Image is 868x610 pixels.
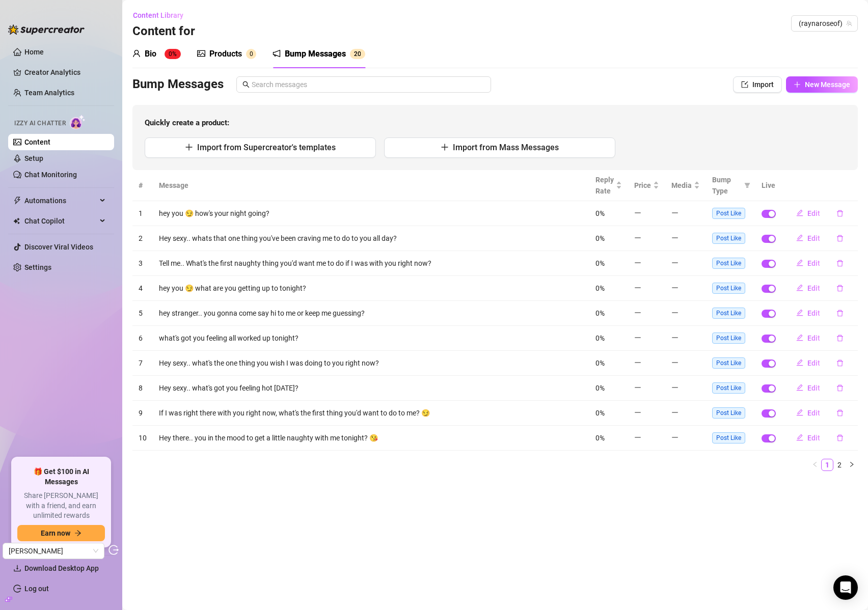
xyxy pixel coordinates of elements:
button: delete [828,305,852,321]
span: edit [796,434,803,441]
li: Next Page [846,459,858,471]
span: delete [836,260,844,267]
th: Price [628,170,665,201]
span: Post Like [712,332,745,344]
button: New Message [786,76,858,93]
button: Import from Mass Messages [384,137,615,158]
td: Hey there.. you in the mood to get a little naughty with me tonight? 😘 [153,426,589,451]
td: Tell me.. What's the first naughty thing you'd want me to do if I was with you right now? [153,251,589,276]
span: Post Like [712,382,745,394]
button: delete [828,230,852,246]
td: hey you 😏 what are you getting up to tonight? [153,276,589,301]
td: what's got you feeling all worked up tonight? [153,326,589,351]
span: Edit [807,259,820,267]
td: Hey sexy.. what's the one thing you wish I was doing to you right now? [153,351,589,376]
a: 1 [822,459,833,470]
button: delete [828,330,852,346]
span: right [849,461,855,467]
span: user [132,49,141,58]
span: edit [796,359,803,366]
span: Edit [807,234,820,242]
img: Chat Copilot [13,217,20,225]
div: Products [209,48,242,60]
button: Edit [788,230,828,246]
span: delete [836,310,844,317]
div: Open Intercom Messenger [833,575,858,600]
span: minus [634,409,641,416]
button: Edit [788,205,828,221]
td: 5 [132,301,153,326]
span: minus [634,309,641,316]
span: Edit [807,359,820,367]
span: minus [634,359,641,366]
a: Discover Viral Videos [24,243,93,251]
span: delete [836,409,844,417]
sup: 0% [165,49,181,59]
span: minus [634,234,641,241]
h3: Content for ️ [132,23,195,40]
span: Bump Type [712,174,740,197]
span: minus [671,359,679,366]
span: thunderbolt [13,197,21,205]
span: minus [671,284,679,291]
button: Edit [788,355,828,371]
a: Setup [24,154,43,162]
span: Download Desktop App [24,564,99,572]
span: minus [671,259,679,266]
span: minus [634,209,641,216]
th: Live [755,170,782,201]
button: Edit [788,380,828,396]
th: Media [665,170,706,201]
span: delete [836,285,844,292]
button: right [846,459,858,471]
span: edit [796,384,803,391]
span: 0% [595,234,605,242]
sup: 20 [350,49,365,59]
img: AI Chatter [70,115,86,129]
button: Content Library [132,7,192,23]
sup: 0 [246,49,256,59]
td: 2 [132,226,153,251]
span: Import [752,80,774,89]
button: delete [828,255,852,271]
span: Post Like [712,283,745,294]
span: 0% [595,284,605,292]
strong: Quickly create a product: [145,118,229,127]
span: Post Like [712,258,745,269]
span: build [5,596,12,603]
span: download [13,564,21,572]
span: Post Like [712,233,745,244]
button: Edit [788,305,828,321]
span: Post Like [712,432,745,443]
span: 🎁 Get $100 in AI Messages [17,467,105,487]
td: 6 [132,326,153,351]
span: Share [PERSON_NAME] with a friend, and earn unlimited rewards [17,491,105,521]
a: Content [24,138,50,146]
span: Reply Rate [595,174,614,197]
span: minus [634,259,641,266]
button: Import [733,76,782,93]
span: Edit [807,209,820,217]
input: Search messages [252,79,485,90]
span: 2 [354,50,358,58]
td: hey stranger.. you gonna come say hi to me or keep me guessing? [153,301,589,326]
button: delete [828,405,852,421]
th: # [132,170,153,201]
button: Earn nowarrow-right [17,525,105,541]
h3: Bump Messages [132,76,224,93]
span: edit [796,309,803,316]
span: Edit [807,309,820,317]
span: minus [671,434,679,441]
span: filter [744,182,750,188]
a: Settings [24,263,51,271]
span: edit [796,284,803,291]
span: Import from Supercreator's templates [197,143,336,152]
span: Edit [807,334,820,342]
span: minus [671,334,679,341]
td: 4 [132,276,153,301]
a: Home [24,48,44,56]
th: Message [153,170,589,201]
span: delete [836,335,844,342]
span: Post Like [712,308,745,319]
span: plus [441,143,449,151]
